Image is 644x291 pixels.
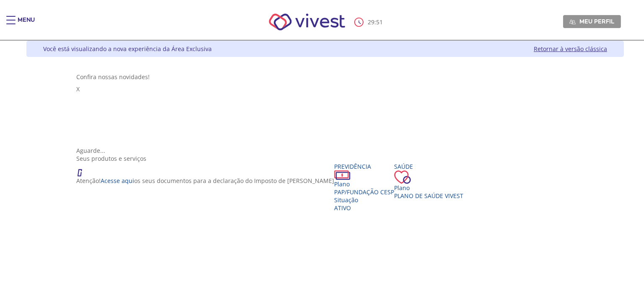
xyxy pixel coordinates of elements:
span: X [76,85,80,93]
img: ico_atencao.png [76,162,91,177]
p: Atenção! os seus documentos para a declaração do Imposto de [PERSON_NAME] [76,177,334,185]
div: Plano [394,184,463,192]
img: Meu perfil [569,19,576,25]
span: Meu perfil [579,18,614,25]
div: Seus produtos e serviços [76,155,574,162]
a: Acesse aqui [101,177,134,185]
img: ico_dinheiro.png [334,170,351,180]
span: Plano de Saúde VIVEST [394,192,463,200]
div: Vivest [20,41,624,291]
a: Saúde PlanoPlano de Saúde VIVEST [394,162,463,200]
span: 51 [376,18,383,26]
img: Vivest [260,4,355,40]
a: Previdência PlanoPAP/Fundação CESP SituaçãoAtivo [334,162,394,212]
div: Saúde [394,162,463,170]
span: PAP/Fundação CESP [334,188,394,196]
div: Previdência [334,162,394,170]
div: Confira nossas novidades! [76,73,574,81]
div: Plano [334,180,394,188]
span: 29 [368,18,374,26]
a: Meu perfil [563,15,621,28]
div: Você está visualizando a nova experiência da Área Exclusiva [43,45,212,53]
a: Retornar à versão clássica [534,45,607,53]
span: Ativo [334,204,351,212]
div: : [354,18,384,27]
div: Situação [334,196,394,204]
img: ico_coracao.png [394,170,411,184]
div: Aguarde... [76,147,574,155]
div: Menu [18,16,35,33]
